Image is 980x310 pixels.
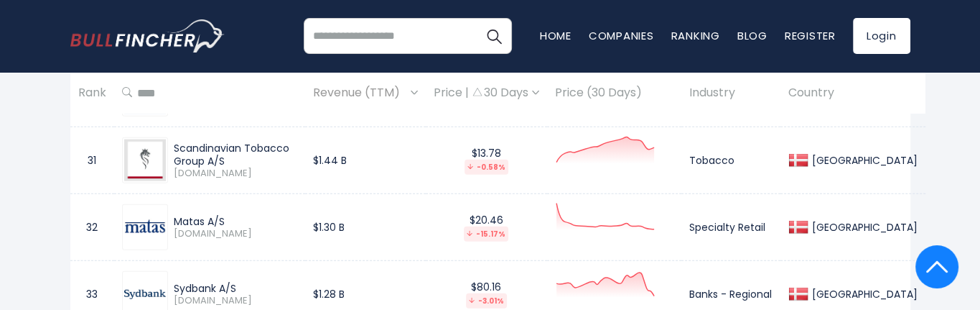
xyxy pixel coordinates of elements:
img: bullfincher logo [70,19,225,53]
td: Tobacco [681,127,780,194]
a: Login [853,18,910,54]
a: Ranking [671,28,720,43]
img: STG.CO.png [124,140,166,181]
div: Sydbank A/S [174,282,297,295]
div: Price | 30 Days [434,86,539,101]
td: 32 [70,194,114,261]
th: Industry [681,72,780,114]
td: $1.44 B [305,127,426,194]
div: $20.46 [434,214,539,242]
td: Specialty Retail [681,194,780,261]
button: Search [476,18,512,54]
th: Price (30 Days) [547,72,681,114]
span: Revenue (TTM) [313,82,407,104]
div: [GEOGRAPHIC_DATA] [808,154,918,167]
th: Rank [70,72,114,114]
div: -0.58% [465,160,508,175]
div: $80.16 [434,281,539,309]
div: -3.01% [466,293,507,309]
span: [DOMAIN_NAME] [174,228,297,240]
div: [GEOGRAPHIC_DATA] [808,221,918,234]
td: 31 [70,127,114,194]
div: Matas A/S [174,215,297,228]
a: Blog [737,28,767,43]
th: Country [780,72,925,114]
div: $13.78 [434,147,539,175]
span: [DOMAIN_NAME] [174,295,297,307]
td: $1.30 B [305,194,426,261]
div: [GEOGRAPHIC_DATA] [808,288,918,301]
div: -15.17% [464,227,508,242]
a: Register [785,28,836,43]
a: Go to homepage [70,19,225,53]
a: Home [540,28,571,43]
img: SYDB.CO.png [124,290,166,299]
div: Scandinavian Tobacco Group A/S [174,142,297,168]
span: [DOMAIN_NAME] [174,168,297,180]
img: MATAS.CO.png [124,219,166,236]
a: Companies [589,28,654,43]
